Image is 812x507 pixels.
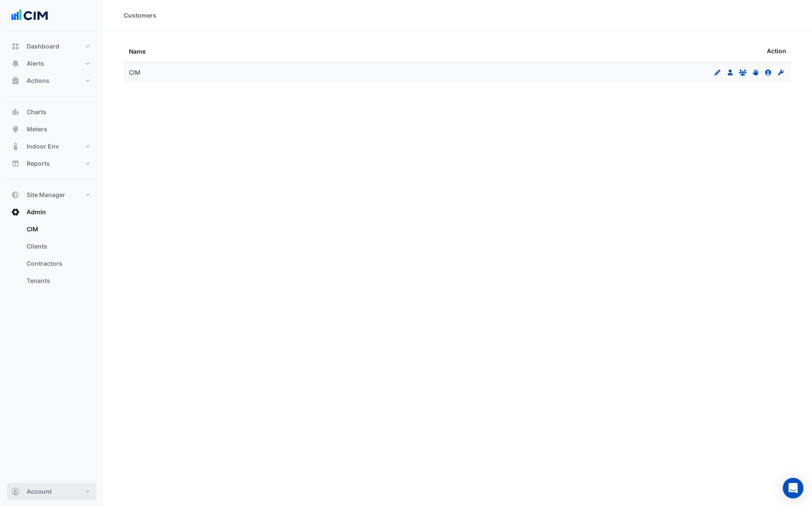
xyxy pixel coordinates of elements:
div: Open Intercom Messenger [783,478,803,498]
button: Actions [7,72,96,89]
app-icon: Admin [11,208,20,216]
app-icon: Indoor Env [11,142,20,151]
button: Alerts [7,55,96,72]
a: Tenants [20,272,96,289]
span: Action [767,46,786,56]
fa-icon: Clients [764,69,772,76]
fa-icon: Groups [739,69,747,76]
app-icon: Reports [11,159,20,168]
span: CIM [129,69,140,76]
fa-icon: Permissions [752,69,760,76]
span: Actions [27,76,49,85]
div: Admin [7,221,96,293]
button: Admin [7,203,96,221]
a: CIM [20,221,96,238]
button: Indoor Env [7,138,96,155]
app-icon: Meters [11,125,20,134]
a: Contractors [20,255,96,272]
span: Name [129,48,146,55]
app-icon: Alerts [11,59,20,68]
button: Meters [7,121,96,138]
span: Account [27,487,52,496]
a: Clients [20,238,96,255]
fa-icon: Contractors [777,69,785,76]
span: Meters [27,125,47,134]
span: Dashboard [27,42,59,51]
app-icon: Charts [11,108,20,116]
app-icon: Dashboard [11,42,20,51]
span: Site Manager [27,191,65,199]
span: Alerts [27,59,44,68]
button: Dashboard [7,38,96,55]
fa-icon: Edit [714,69,721,76]
span: Charts [27,108,46,116]
span: Indoor Env [27,142,59,151]
span: Admin [27,208,46,216]
button: Account [7,483,96,500]
app-icon: Actions [11,76,20,85]
fa-icon: Users [727,69,734,76]
button: Charts [7,103,96,121]
datatable-header-cell: Name [124,41,458,62]
img: Company Logo [10,7,49,24]
span: Reports [27,159,50,168]
div: Customers [124,11,156,20]
button: Site Manager [7,186,96,203]
button: Reports [7,155,96,172]
app-icon: Site Manager [11,191,20,199]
